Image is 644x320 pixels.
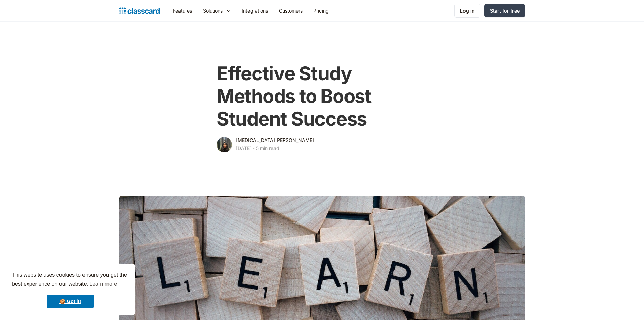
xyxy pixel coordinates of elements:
a: dismiss cookie message [47,295,94,308]
div: [MEDICAL_DATA][PERSON_NAME] [236,136,314,144]
a: Pricing [308,3,334,18]
a: home [119,6,160,16]
div: ‧ [252,144,256,154]
span: This website uses cookies to ensure you get the best experience on our website. [12,271,129,289]
a: Log in [454,4,480,18]
div: Solutions [203,7,223,14]
div: Start for free [490,7,520,14]
div: Solutions [197,3,236,18]
div: Log in [460,7,475,14]
a: Start for free [484,4,525,17]
a: Customers [273,3,308,18]
div: [DATE] [236,144,252,152]
a: Features [168,3,197,18]
div: cookieconsent [5,264,135,315]
h1: Effective Study Methods to Boost Student Success [217,62,427,131]
a: Integrations [236,3,273,18]
div: 5 min read [256,144,279,152]
a: learn more about cookies [88,279,118,289]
